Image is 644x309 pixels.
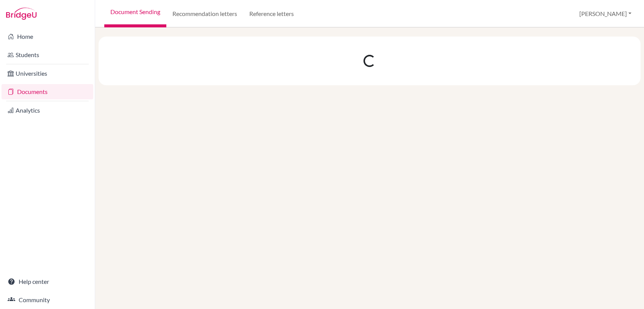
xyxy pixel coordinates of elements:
a: Documents [2,84,93,99]
a: Students [2,47,93,62]
a: Universities [2,66,93,81]
a: Home [2,29,93,44]
img: Bridge-U [6,8,37,20]
button: [PERSON_NAME] [576,6,635,21]
a: Help center [2,274,93,289]
a: Analytics [2,103,93,118]
a: Community [2,292,93,307]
